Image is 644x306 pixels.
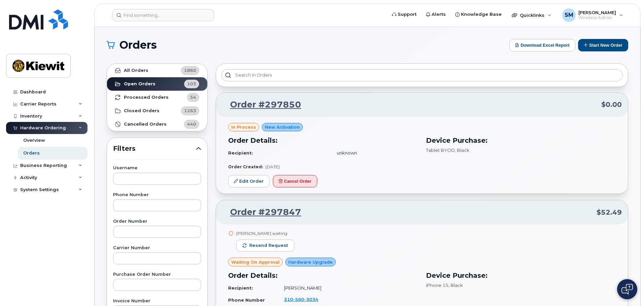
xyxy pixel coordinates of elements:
[278,282,418,294] td: [PERSON_NAME]
[113,299,201,303] label: Invoice Number
[231,124,256,130] span: in process
[284,297,326,302] a: 3105603034
[578,39,628,51] button: Start New Order
[426,270,616,280] h3: Device Purchase:
[449,282,463,288] span: , Black
[222,206,301,218] a: Order #297847
[113,272,201,277] label: Purchase Order Number
[228,285,253,291] strong: Recipient:
[265,164,280,169] span: [DATE]
[273,175,317,187] button: Cancel Order
[113,193,201,197] label: Phone Number
[601,100,622,110] span: $0.00
[597,208,622,217] span: $52.49
[236,239,294,252] button: Resend request
[124,122,167,127] strong: Cancelled Orders
[304,297,318,302] span: 3034
[113,166,201,170] label: Username
[107,104,207,118] a: Closed Orders1263
[124,95,169,100] strong: Processed Orders
[221,69,622,81] input: Search in orders
[228,270,418,280] h3: Order Details:
[621,284,633,295] img: Open chat
[265,124,300,130] span: New Activation
[187,81,196,87] span: 103
[228,297,265,303] strong: Phone Number
[124,68,148,73] strong: All Orders
[107,77,207,91] a: Open Orders103
[124,81,155,87] strong: Open Orders
[107,91,207,104] a: Processed Orders54
[113,219,201,224] label: Order Number
[107,64,207,77] a: All Orders1860
[187,121,196,127] span: 440
[184,107,196,114] span: 1263
[113,144,196,154] span: Filters
[293,297,304,302] span: 560
[288,259,333,265] span: Hardware Upgrade
[228,164,263,169] strong: Order Created:
[184,67,196,74] span: 1860
[455,147,469,153] span: , Black
[222,99,301,111] a: Order #297850
[107,118,207,131] a: Cancelled Orders440
[426,282,449,288] span: iPhone 15
[228,175,270,187] a: Edit Order
[284,297,318,302] span: 310
[124,108,159,114] strong: Closed Orders
[228,135,418,145] h3: Order Details:
[426,147,455,153] span: Tablet BYOD
[509,39,575,51] button: Download Excel Report
[190,94,196,100] span: 54
[236,230,294,236] div: [PERSON_NAME] waiting
[426,135,616,145] h3: Device Purchase:
[249,243,288,249] span: Resend request
[231,259,280,265] span: Waiting On Approval
[228,150,253,156] strong: Recipient:
[331,147,418,159] td: unknown
[113,246,201,250] label: Carrier Number
[119,40,157,50] span: Orders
